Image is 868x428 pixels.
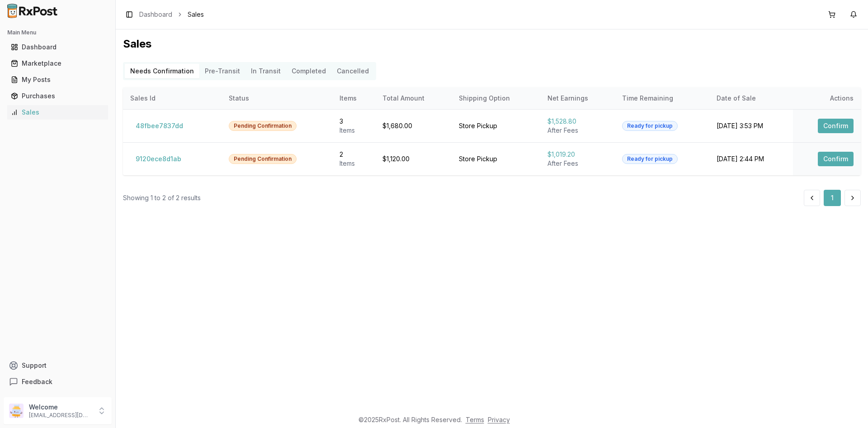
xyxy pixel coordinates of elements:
[139,10,204,19] nav: breadcrumb
[709,87,793,109] th: Date of Sale
[123,193,201,202] div: Showing 1 to 2 of 2 results
[4,40,112,54] button: Dashboard
[824,190,841,206] button: 1
[340,126,368,135] div: Item s
[615,87,709,109] th: Time Remaining
[11,91,104,101] div: Purchases
[139,10,172,19] a: Dashboard
[622,154,678,164] div: Ready for pickup
[818,119,854,133] button: Confirm
[188,10,204,19] span: Sales
[622,121,678,131] div: Ready for pickup
[222,87,333,109] th: Status
[7,104,108,120] a: Sales
[340,150,368,159] div: 2
[7,39,108,55] a: Dashboard
[717,121,786,130] div: [DATE] 3:53 PM
[4,89,112,103] button: Purchases
[547,126,608,135] div: After Fees
[7,55,108,72] a: Marketplace
[459,121,533,130] div: Store Pickup
[382,121,444,130] div: $1,680.00
[11,59,104,68] div: Marketplace
[125,64,199,78] button: Needs Confirmation
[7,72,108,88] a: My Posts
[547,117,608,126] div: $1,528.80
[4,374,112,390] button: Feedback
[123,37,861,51] h1: Sales
[286,64,331,78] button: Completed
[229,154,297,164] div: Pending Confirmation
[547,150,608,159] div: $1,019.20
[29,412,92,419] p: [EMAIL_ADDRESS][DOMAIN_NAME]
[11,108,104,117] div: Sales
[340,159,368,168] div: Item s
[11,75,104,84] div: My Posts
[4,4,61,18] img: RxPost Logo
[7,88,108,104] a: Purchases
[11,43,104,52] div: Dashboard
[793,87,861,109] th: Actions
[130,152,187,166] button: 9120ece8d1ab
[547,159,608,168] div: After Fees
[488,416,510,423] a: Privacy
[4,72,112,87] button: My Posts
[123,87,222,109] th: Sales Id
[4,357,112,374] button: Support
[331,64,374,78] button: Cancelled
[130,119,189,133] button: 48fbee7837dd
[382,154,444,164] div: $1,120.00
[459,154,533,164] div: Store Pickup
[332,87,375,109] th: Items
[7,29,108,36] h2: Main Menu
[340,117,368,126] div: 3
[452,87,540,109] th: Shipping Option
[199,64,245,78] button: Pre-Transit
[245,64,286,78] button: In Transit
[4,105,112,120] button: Sales
[4,56,112,71] button: Marketplace
[717,154,786,164] div: [DATE] 2:44 PM
[9,404,24,418] img: User avatar
[818,152,854,166] button: Confirm
[540,87,615,109] th: Net Earnings
[229,121,297,131] div: Pending Confirmation
[22,377,52,386] span: Feedback
[375,87,452,109] th: Total Amount
[466,416,484,423] a: Terms
[29,403,92,412] p: Welcome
